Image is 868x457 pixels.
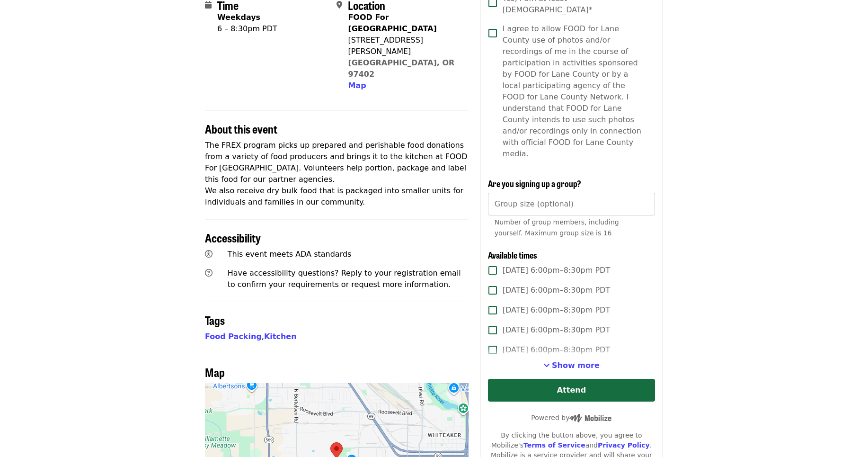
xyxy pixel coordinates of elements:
div: [STREET_ADDRESS][PERSON_NAME] [348,35,461,57]
span: About this event [205,120,277,137]
input: [object Object] [488,193,655,215]
span: Available times [488,249,537,261]
span: Powered by [531,414,611,421]
i: map-marker-alt icon [337,0,342,9]
img: Powered by Mobilize [569,414,611,422]
span: Accessibility [205,229,261,246]
span: [DATE] 6:00pm–8:30pm PDT [503,324,610,336]
button: See more timeslots [543,360,600,371]
strong: Weekdays [217,13,260,22]
div: 6 – 8:30pm PDT [217,23,277,35]
i: universal-access icon [205,250,213,259]
span: Show more [552,361,600,370]
span: Are you signing up a group? [488,177,581,189]
button: Map [348,80,366,91]
i: question-circle icon [205,269,213,278]
button: Attend [488,379,655,402]
a: Kitchen [264,332,297,341]
span: This event meets ADA standards [228,250,352,259]
a: Food Packing [205,332,262,341]
span: , [205,332,264,341]
i: calendar icon [205,0,212,9]
a: [GEOGRAPHIC_DATA], OR 97402 [348,58,454,79]
span: Map [205,364,225,380]
span: [DATE] 6:00pm–8:30pm PDT [503,305,610,316]
a: Privacy Policy [598,441,650,449]
strong: FOOD For [GEOGRAPHIC_DATA] [348,13,436,33]
span: [DATE] 6:00pm–8:30pm PDT [503,265,610,276]
span: Map [348,81,366,90]
span: Tags [205,312,225,328]
a: Terms of Service [523,441,585,449]
p: The FREX program picks up prepared and perishable food donations from a variety of food producers... [205,140,469,208]
span: [DATE] 6:00pm–8:30pm PDT [503,344,610,356]
span: I agree to allow FOOD for Lane County use of photos and/or recordings of me in the course of part... [503,23,647,160]
span: Number of group members, including yourself. Maximum group size is 16 [495,218,619,237]
span: [DATE] 6:00pm–8:30pm PDT [503,285,610,296]
span: Have accessibility questions? Reply to your registration email to confirm your requirements or re... [228,269,461,289]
